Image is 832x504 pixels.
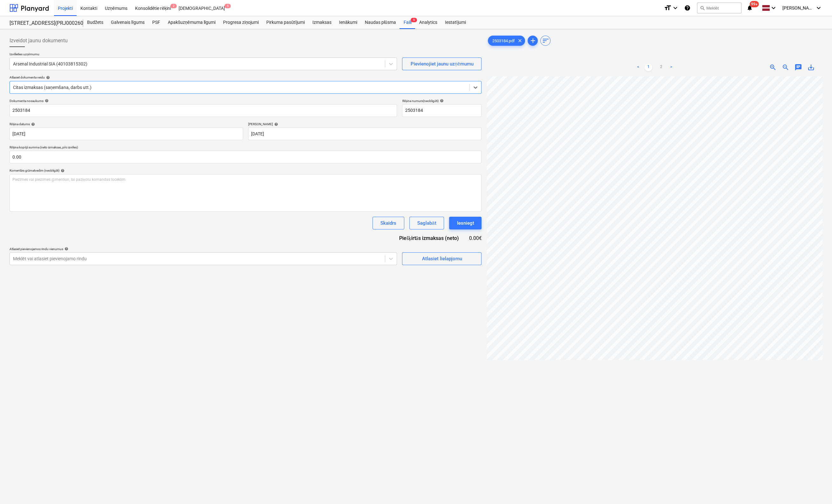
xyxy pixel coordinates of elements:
a: Faili9 [399,16,415,29]
div: 2503184.pdf [488,36,525,46]
a: Izmaksas [309,16,335,29]
span: help [438,99,443,103]
input: Rēķina numurs [402,104,481,117]
a: Ienākumi [335,16,361,29]
span: help [45,76,50,79]
a: Iestatījumi [441,16,469,29]
span: help [59,169,65,173]
a: Pirkuma pasūtījumi [263,16,309,29]
button: Meklēt [697,3,741,13]
span: search [700,5,705,10]
a: Previous page [634,64,642,71]
span: 99+ [750,1,759,7]
a: Analytics [415,16,441,29]
span: 5 [224,4,231,8]
a: Page 2 [657,64,665,71]
i: keyboard_arrow_down [815,4,822,12]
span: clear [516,37,523,44]
a: Apakšuzņēmuma līgumi [164,16,219,29]
div: [PERSON_NAME] [248,122,482,126]
span: help [273,122,278,126]
button: Pievienojiet jaunu uzņēmumu [402,58,481,70]
span: save_alt [807,64,815,71]
i: format_size [664,4,672,12]
div: Atlasiet pievienojamos rindu vienumus [10,247,397,251]
input: Dokumenta nosaukums [10,104,397,117]
div: Piešķirtās izmaksas (neto) [394,235,469,242]
div: Atlasiet dokumenta veidu [10,75,481,79]
a: PSF [148,16,164,29]
span: add [529,37,536,44]
div: Pievienojiet jaunu uzņēmumu [411,60,474,68]
p: Izvēlieties uzņēmumu [10,52,397,58]
a: Page 1 is your current page [644,64,652,71]
a: Progresa ziņojumi [219,16,263,29]
button: Skaidrs [372,217,404,229]
div: Saglabāt [417,219,436,227]
span: 2 [170,4,177,8]
span: 9 [411,18,417,22]
p: Rēķina kopējā summa (neto izmaksas, pēc izvēles) [10,145,481,151]
span: sort [542,37,549,44]
input: Rēķina datums nav norādīts [10,127,243,140]
div: Faili [399,16,415,29]
a: Naudas plūsma [361,16,400,29]
div: Skaidrs [380,219,396,227]
a: Next page [667,64,675,71]
i: Zināšanu pamats [684,4,691,12]
span: zoom_out [782,64,789,71]
iframe: Chat Widget [800,473,832,504]
div: Atlasiet lielapjomu [422,255,462,263]
div: Rēķina numurs (neobligāti) [402,99,481,103]
div: Rēķina datums [10,122,243,126]
button: Saglabāt [409,217,444,229]
a: Budžets [83,16,107,29]
input: Rēķina kopējā summa (neto izmaksas, pēc izvēles) [10,151,481,163]
i: keyboard_arrow_down [770,4,777,12]
span: help [30,122,35,126]
button: Atlasiet lielapjomu [402,252,481,265]
span: chat [794,64,802,71]
input: Izpildes datums nav norādīts [248,127,482,140]
span: [PERSON_NAME] [782,5,814,10]
div: 0.00€ [469,235,481,242]
i: notifications [747,4,753,12]
span: help [63,247,68,251]
div: Dokumenta nosaukums [10,99,397,103]
div: [STREET_ADDRESS](PRJ0002600) 2601946 [10,20,76,27]
div: Komentārs grāmatvedim (neobligāti) [10,168,481,173]
i: keyboard_arrow_down [672,4,679,12]
span: 2503184.pdf [488,38,518,43]
button: Iesniegt [449,217,481,229]
span: zoom_in [769,64,777,71]
span: Izveidot jaunu dokumentu [10,37,68,44]
div: Iesniegt [457,219,474,227]
span: help [44,99,49,103]
a: Galvenais līgums [107,16,148,29]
